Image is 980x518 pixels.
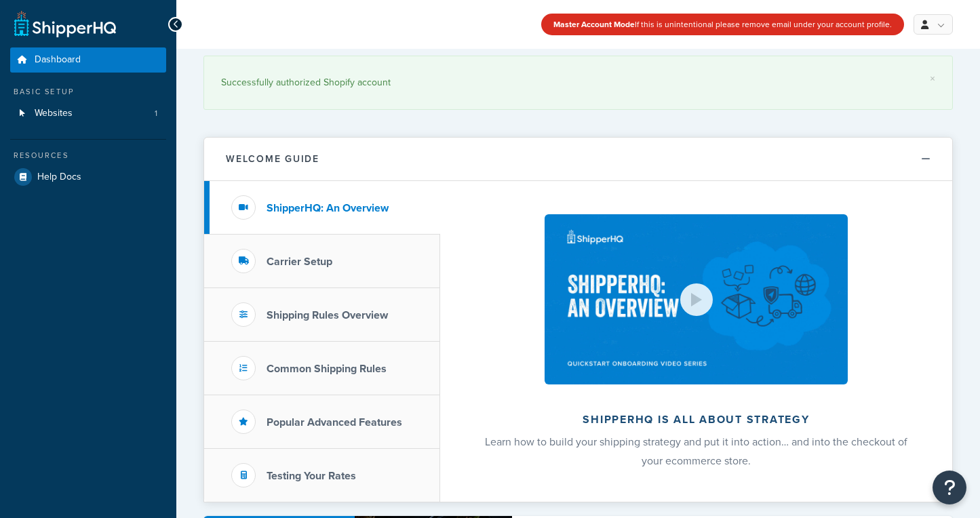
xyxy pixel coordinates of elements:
div: If this is unintentional please remove email under your account profile. [541,14,904,35]
a: × [930,73,935,84]
h3: ShipperHQ: An Overview [267,202,389,214]
a: Dashboard [10,47,166,73]
h3: Common Shipping Rules [267,363,387,375]
h3: Testing Your Rates [267,470,356,482]
a: Help Docs [10,165,166,189]
span: 1 [155,108,157,119]
span: Learn how to build your shipping strategy and put it into action… and into the checkout of your e... [485,434,907,469]
span: Help Docs [37,172,81,183]
h3: Shipping Rules Overview [267,309,388,321]
a: Websites1 [10,101,166,126]
div: Basic Setup [10,86,166,98]
h2: Welcome Guide [226,154,319,164]
h3: Carrier Setup [267,256,332,268]
div: Resources [10,150,166,161]
h3: Popular Advanced Features [267,416,402,429]
img: ShipperHQ is all about strategy [545,214,847,384]
span: Websites [35,108,73,119]
button: Welcome Guide [204,138,952,181]
span: Dashboard [35,54,81,66]
div: Successfully authorized Shopify account [221,73,935,92]
li: Websites [10,101,166,126]
button: Open Resource Center [933,471,966,504]
h2: ShipperHQ is all about strategy [476,414,916,426]
strong: Master Account Mode [553,18,635,31]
